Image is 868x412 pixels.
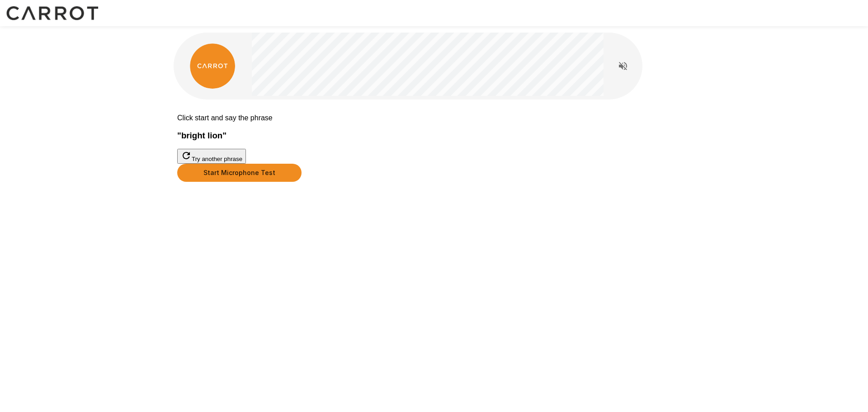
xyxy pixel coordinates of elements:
[177,114,691,122] p: Click start and say the phrase
[177,149,246,164] button: Try another phrase
[190,43,235,89] img: carrot_logo.png
[177,164,302,182] button: Start Microphone Test
[614,57,632,75] button: Read questions aloud
[177,131,691,141] h3: " bright lion "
